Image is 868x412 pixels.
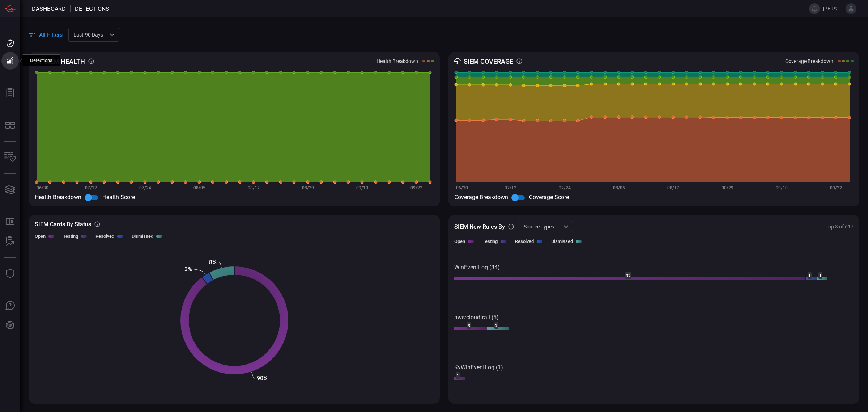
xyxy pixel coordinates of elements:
button: Ask Us A Question [1,297,19,315]
text: 09/10 [776,185,788,190]
div: Top 3 of 617 [826,224,854,230]
h3: SIEM Coverage [464,58,513,65]
button: Inventory [1,149,19,166]
text: 09/22 [410,185,422,190]
text: 32 [626,273,631,278]
button: Dashboard [1,35,19,52]
text: 08/05 [613,185,625,190]
h3: SIEM Cards by Status [35,221,91,228]
span: Health Breakdown [35,194,81,201]
text: KvWinEventLog (1) [454,364,503,371]
label: Health Breakdown [376,58,418,64]
button: ALERT ANALYSIS [1,233,19,250]
label: Testing [63,234,78,239]
text: 08/05 [193,185,205,190]
text: 06/30 [456,185,468,190]
text: WinEventLog (34) [454,264,500,271]
button: Preferences [1,317,19,334]
text: 8% [209,259,217,266]
h3: SIEM Health [44,58,85,65]
label: Dismissed [132,234,153,239]
label: Resolved [95,234,114,239]
label: Dismissed [551,239,573,244]
button: Threat Intelligence [1,265,19,282]
p: Last 90 days [73,31,107,38]
span: All Filters [39,31,63,38]
text: 07/24 [139,185,151,190]
button: Rule Catalog [1,213,19,231]
text: 1 [819,273,822,278]
text: 1 [808,273,811,278]
h3: SIEM New Rules by [454,223,505,230]
text: 1 [456,373,459,378]
span: Dashboard [32,5,66,12]
text: 08/17 [248,185,260,190]
text: 08/17 [667,185,679,190]
span: [PERSON_NAME][EMAIL_ADDRESS][PERSON_NAME][DOMAIN_NAME] [823,6,843,12]
text: 06/30 [37,185,48,190]
button: Cards [1,181,19,198]
text: 90% [257,375,268,382]
span: Coverage Breakdown [454,194,508,201]
label: Open [35,234,46,239]
label: Testing [482,239,498,244]
button: MITRE - Detection Posture [1,117,19,134]
button: Detections [1,52,19,70]
text: 3% [184,266,192,273]
label: Coverage Breakdown [785,58,833,64]
button: Reports [1,84,19,102]
text: 08/29 [722,185,733,190]
text: 07/12 [85,185,97,190]
text: 09/22 [830,185,842,190]
button: All Filters [29,31,63,38]
label: Resolved [515,239,534,244]
span: Coverage Score [529,194,569,201]
text: 09/10 [356,185,368,190]
text: 07/24 [559,185,571,190]
text: 07/12 [505,185,516,190]
text: 3 [468,323,470,328]
text: aws:cloudtrail (5) [454,314,499,321]
text: 08/29 [302,185,314,190]
text: 2 [495,323,498,328]
p: source types [524,223,561,230]
label: Open [454,239,465,244]
span: Health Score [102,194,135,201]
span: Detections [75,5,109,12]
